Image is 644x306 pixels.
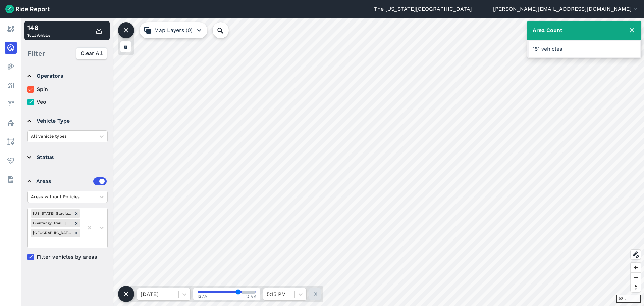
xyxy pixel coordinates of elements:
[5,136,17,148] a: Areas
[5,79,17,91] a: Analyze
[27,85,108,93] label: Spin
[5,98,17,110] a: Fees
[27,253,108,261] label: Filter vehicles by areas
[374,5,472,13] a: The [US_STATE][GEOGRAPHIC_DATA]
[31,229,73,237] div: [GEOGRAPHIC_DATA][PERSON_NAME] | Ice Rink | ROTC
[5,23,17,35] a: Report
[213,22,239,38] input: Search Location or Vehicles
[73,219,80,227] div: Remove Olentangy Trail | Lane Ave to Herrick Dr
[616,295,641,303] div: 50 ft
[527,21,641,40] div: Area Count
[36,177,107,185] div: Areas
[73,229,80,237] div: Remove St John Arena | Ice Rink | ROTC
[27,23,50,39] div: Total Vehicles
[80,49,103,57] span: Clear All
[27,148,107,167] summary: Status
[5,155,17,167] a: Health
[31,219,73,227] div: Olentangy Trail | [GEOGRAPHIC_DATA] to [PERSON_NAME] Dr
[5,173,17,185] a: Datasets
[76,47,107,59] button: Clear All
[27,112,107,130] summary: Vehicle Type
[5,117,17,129] a: Policy
[27,67,107,85] summary: Operators
[21,18,644,306] canvas: Map
[493,5,639,13] button: [PERSON_NAME][EMAIL_ADDRESS][DOMAIN_NAME]
[5,60,17,73] a: Heatmaps
[140,22,207,38] button: Map Layers (0)
[631,263,641,272] button: Zoom in
[31,209,73,218] div: [US_STATE] Stadium Gameday
[631,282,641,292] button: Reset bearing to north
[24,43,110,64] div: Filter
[27,172,107,191] summary: Areas
[27,23,50,33] div: 146
[27,98,108,106] label: Veo
[631,272,641,282] button: Zoom out
[197,294,208,299] span: 12 AM
[529,41,640,57] div: 151 vehicles
[5,5,50,13] img: Ride Report
[246,294,257,299] span: 12 AM
[5,42,17,54] a: Realtime
[73,209,80,218] div: Remove Ohio Stadium Gameday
